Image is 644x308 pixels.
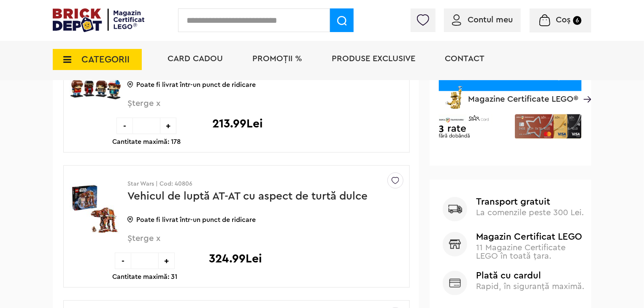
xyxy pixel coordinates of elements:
[112,273,177,280] p: Cantitate maximă: 31
[127,234,376,252] span: Șterge x
[127,191,368,202] a: Vehicul de luptă AT-AT cu aspect de turtă dulce
[468,16,513,24] span: Contul meu
[112,138,181,145] p: Cantitate maximă: 178
[476,208,584,217] span: La comenzile peste 300 Lei.
[476,243,566,260] span: 11 Magazine Certificate LEGO în toată țara.
[476,271,585,280] b: Plată cu cardul
[556,16,571,24] span: Coș
[573,16,582,25] small: 6
[158,253,175,269] div: +
[160,118,176,134] div: +
[476,282,584,291] span: Rapid, în siguranță maximă.
[476,197,585,206] b: Transport gratuit
[578,84,591,92] a: Magazine Certificate LEGO®
[212,118,263,130] p: 213.99Lei
[443,197,467,222] img: Transport gratuit
[209,253,262,265] p: 324.99Lei
[252,54,302,63] a: PROMOȚII %
[445,54,484,63] a: Contact
[116,118,133,134] div: -
[476,232,585,241] b: Magazin Certificat LEGO
[81,55,130,64] span: CATEGORII
[443,271,467,295] img: Plată cu cardul
[332,54,415,63] a: Produse exclusive
[127,181,397,187] p: Star Wars | Cod: 40806
[443,232,467,257] img: Magazin Certificat LEGO
[168,54,223,63] a: Card Cadou
[468,84,578,103] span: Magazine Certificate LEGO®
[115,253,131,269] div: -
[452,16,513,24] a: Contul meu
[127,216,397,223] p: Poate fi livrat într-un punct de ridicare
[70,178,122,241] img: Vehicul de luptă AT-AT cu aspect de turtă dulce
